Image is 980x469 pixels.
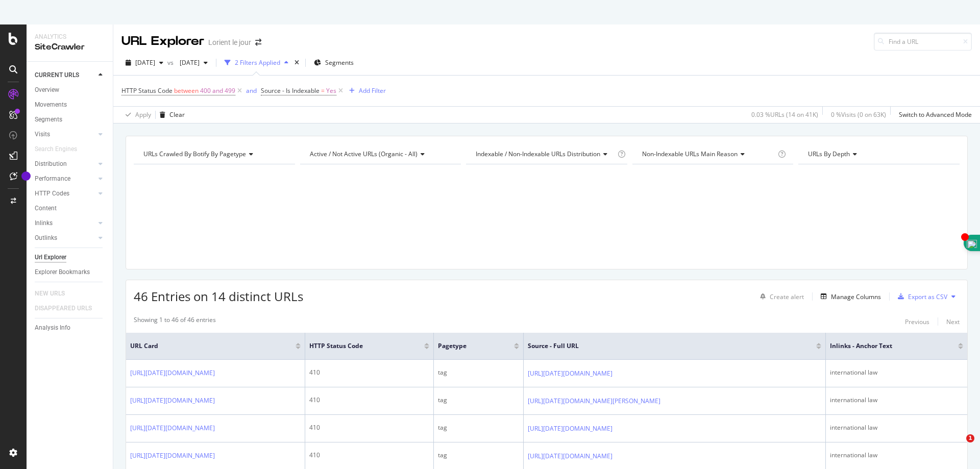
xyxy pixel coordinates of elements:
button: and [246,86,257,95]
div: Export as CSV [908,292,947,301]
span: = [321,86,325,95]
span: Non-Indexable URLs Main Reason [642,150,738,158]
button: Switch to Advanced Mode [895,107,972,123]
div: Clear [169,110,185,119]
a: Performance [35,174,95,184]
div: Add Filter [359,86,386,95]
div: SiteCrawler [35,41,105,53]
div: international law [830,368,963,377]
span: Indexable / Non-Indexable URLs distribution [476,150,600,158]
div: Previous [905,317,929,326]
h4: Indexable / Non-Indexable URLs Distribution [474,146,616,162]
div: Search Engines [35,144,77,155]
iframe: Intercom live chat [945,434,970,459]
span: URLs by Depth [808,150,850,158]
button: Apply [121,107,151,123]
div: 0 % Visits ( 0 on 63K ) [831,110,886,119]
a: Distribution [35,159,95,169]
span: 46 Entries on 14 distinct URLs [134,288,303,305]
a: [URL][DATE][DOMAIN_NAME] [130,423,215,433]
a: Explorer Bookmarks [35,267,106,278]
div: NEW URLS [35,288,65,299]
div: arrow-right-arrow-left [255,39,261,46]
span: Source - Full URL [528,341,801,351]
a: NEW URLS [35,288,75,299]
h4: Active / Not Active URLs [308,146,452,162]
div: 410 [309,396,429,405]
a: Visits [35,129,95,140]
span: Source - Is Indexable [261,86,320,95]
div: Switch to Advanced Mode [899,110,972,119]
a: [URL][DATE][DOMAIN_NAME] [528,368,612,379]
a: Movements [35,100,106,110]
div: Apply [135,110,151,119]
a: Content [35,203,106,214]
div: Analytics [35,33,105,41]
span: 2025 Jul. 1st [176,58,200,67]
div: international law [830,423,963,432]
a: Segments [35,114,106,125]
a: CURRENT URLS [35,70,95,81]
a: [URL][DATE][DOMAIN_NAME] [130,451,215,461]
div: Manage Columns [831,292,881,301]
span: URLs Crawled By Botify By pagetype [143,150,246,158]
button: Export as CSV [894,288,947,305]
div: Content [35,203,57,214]
span: Inlinks - Anchor Text [830,341,943,351]
a: [URL][DATE][DOMAIN_NAME] [130,368,215,378]
div: 2 Filters Applied [235,58,280,67]
a: Url Explorer [35,252,106,263]
div: international law [830,451,963,460]
div: Distribution [35,159,67,169]
div: Inlinks [35,218,53,229]
div: CURRENT URLS [35,70,79,81]
a: Outlinks [35,233,95,243]
button: Next [946,315,960,328]
div: Movements [35,100,67,110]
span: between [174,86,199,95]
a: [URL][DATE][DOMAIN_NAME] [528,451,612,461]
div: tag [438,451,519,460]
div: 410 [309,368,429,377]
button: 2 Filters Applied [220,55,292,71]
button: Segments [310,55,358,71]
div: HTTP Codes [35,188,69,199]
div: international law [830,396,963,405]
span: HTTP Status Code [121,86,173,95]
div: DISAPPEARED URLS [35,303,92,314]
span: Segments [325,58,354,67]
button: Previous [905,315,929,328]
a: [URL][DATE][DOMAIN_NAME][PERSON_NAME] [528,396,660,406]
a: Search Engines [35,144,87,155]
a: Analysis Info [35,323,106,333]
button: Add Filter [345,85,386,97]
span: HTTP Status Code [309,341,409,351]
div: Explorer Bookmarks [35,267,90,278]
div: Performance [35,174,70,184]
div: Outlinks [35,233,57,243]
div: 410 [309,451,429,460]
h4: URLs by Depth [806,146,950,162]
div: 410 [309,423,429,432]
span: URL Card [130,341,293,351]
a: [URL][DATE][DOMAIN_NAME] [130,396,215,406]
span: 1 [966,434,974,442]
div: tag [438,368,519,377]
div: Analysis Info [35,323,70,333]
div: Next [946,317,960,326]
span: 2025 Jul. 1st [135,58,155,67]
button: Clear [156,107,185,123]
h4: URLs Crawled By Botify By pagetype [141,146,286,162]
a: DISAPPEARED URLS [35,303,102,314]
div: Segments [35,114,62,125]
h4: Non-Indexable URLs Main Reason [640,146,776,162]
button: Create alert [756,288,804,305]
span: 400 and 499 [200,84,235,98]
button: [DATE] [176,55,212,71]
a: Inlinks [35,218,95,229]
div: Url Explorer [35,252,66,263]
a: [URL][DATE][DOMAIN_NAME] [528,424,612,434]
div: Overview [35,85,59,95]
input: Find a URL [874,33,972,51]
div: Tooltip anchor [21,171,31,181]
